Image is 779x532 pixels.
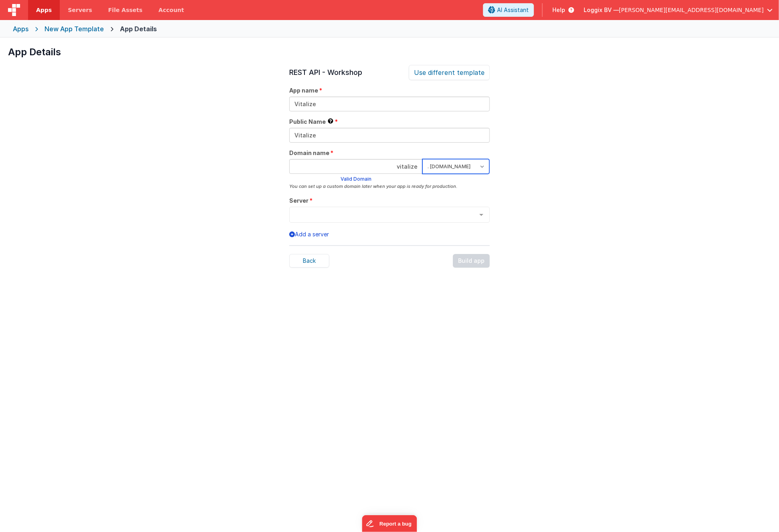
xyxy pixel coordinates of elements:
[36,6,52,14] span: Apps
[289,128,490,143] input: Company portal
[108,6,143,14] span: File Assets
[497,6,529,14] span: AI Assistant
[68,6,92,14] span: Servers
[289,176,423,182] div: Valid Domain
[409,65,490,80] div: Use different template
[289,254,329,268] div: Back
[45,24,104,34] div: New App Template
[584,6,773,14] button: Loggix BV — [PERSON_NAME][EMAIL_ADDRESS][DOMAIN_NAME]
[619,6,764,14] span: [PERSON_NAME][EMAIL_ADDRESS][DOMAIN_NAME]
[584,6,619,14] span: Loggix BV —
[289,97,490,111] input: My web app
[552,6,565,14] span: Help
[13,24,28,34] div: Apps
[289,159,423,174] input: subdomain
[120,24,157,34] div: App Details
[289,182,490,190] div: You can set up a custom domain later when your app is ready for production.
[289,118,326,126] span: Public Name
[8,46,771,58] h1: App Details
[483,3,534,17] button: AI Assistant
[289,197,308,205] span: Server
[289,230,329,238] button: Add a server
[289,67,362,78] h1: REST API - Workshop
[289,87,318,95] span: App name
[362,515,417,532] iframe: Marker.io feedback button
[289,149,329,157] span: Domain name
